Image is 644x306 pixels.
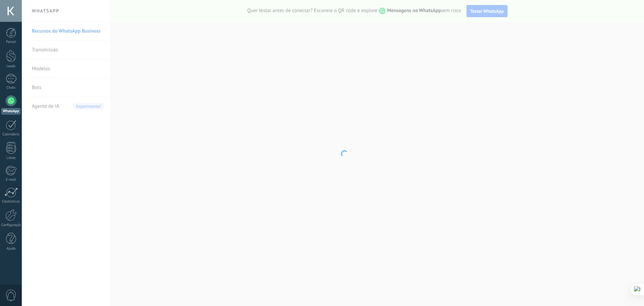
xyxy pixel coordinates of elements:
div: Ajuda [1,247,21,251]
div: Painel [1,40,21,44]
div: Calendário [1,132,21,137]
div: Chats [1,86,21,90]
div: Configurações [1,223,21,227]
div: E-mail [1,178,21,182]
div: Leads [1,64,21,69]
div: Estatísticas [1,200,21,204]
div: WhatsApp [1,108,20,115]
div: Listas [1,156,21,160]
